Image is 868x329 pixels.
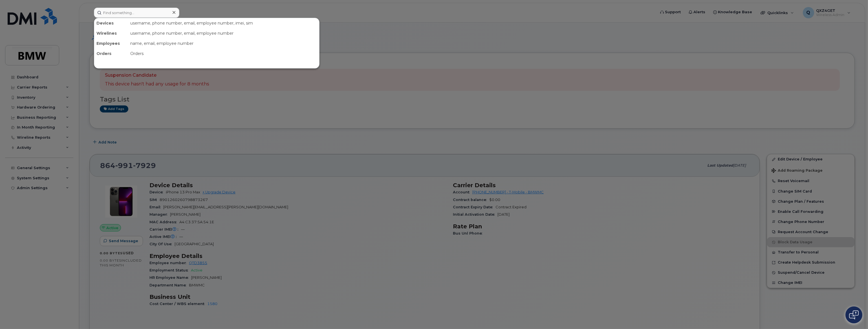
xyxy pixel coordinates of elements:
div: username, phone number, email, employee number [128,28,319,38]
div: Wirelines [94,28,128,38]
div: Orders [128,48,319,59]
div: Employees [94,38,128,48]
div: name, email, employee number [128,38,319,48]
div: username, phone number, email, employee number, imei, sim [128,18,319,28]
img: Open chat [849,310,859,319]
div: Orders [94,48,128,59]
div: Devices [94,18,128,28]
